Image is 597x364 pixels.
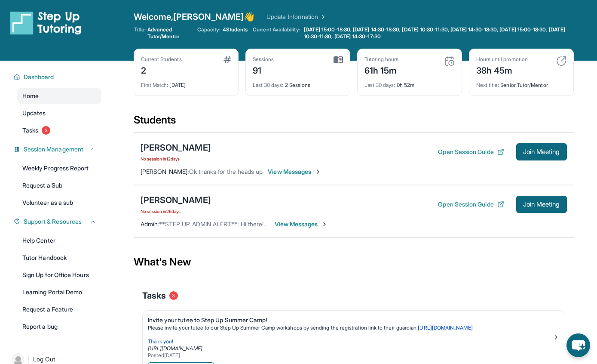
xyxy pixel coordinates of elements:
[418,324,472,331] a: [URL][DOMAIN_NAME]
[302,26,574,40] a: [DATE] 15:00-18:30, [DATE] 14:30-18:30, [DATE] 10:30-11:30, [DATE] 14:30-18:30, [DATE] 15:00-18:3...
[33,355,55,364] span: Log Out
[134,243,574,281] div: What's New
[315,168,321,175] img: Chevron-Right
[253,63,274,77] div: 91
[148,338,174,345] span: Thank you!
[523,202,560,207] span: Join Meeting
[141,208,211,215] span: No session in 26 days
[141,142,211,154] div: [PERSON_NAME]
[438,200,504,209] button: Open Session Guide
[364,82,395,88] span: Last 30 days :
[266,12,327,21] a: Update Information
[17,105,101,121] a: Updates
[476,56,528,63] div: Hours until promotion
[141,194,211,206] div: [PERSON_NAME]
[516,196,567,213] button: Join Meeting
[268,167,321,176] span: View Messages
[334,56,343,64] img: card
[22,92,39,100] span: Home
[17,178,101,193] a: Request a Sub
[476,77,566,89] div: Senior Tutor/Mentor
[17,88,101,104] a: Home
[275,220,328,228] span: View Messages
[141,82,168,88] span: First Match :
[141,56,182,63] div: Current Students
[253,26,300,40] span: Current Availability:
[17,250,101,265] a: Tutor Handbook
[22,109,46,117] span: Updates
[476,63,528,77] div: 38h 45m
[304,26,572,40] span: [DATE] 15:00-18:30, [DATE] 14:30-18:30, [DATE] 10:30-11:30, [DATE] 14:30-18:30, [DATE] 15:00-18:3...
[148,345,202,352] a: [URL][DOMAIN_NAME]
[17,302,101,317] a: Request a Feature
[142,290,166,302] span: Tasks
[223,56,231,63] img: card
[141,77,231,89] div: [DATE]
[516,143,567,160] button: Join Meeting
[134,113,574,132] div: Students
[24,217,82,226] span: Support & Resources
[24,73,54,81] span: Dashboard
[10,11,82,35] img: logo
[148,316,553,324] div: Invite your tutee to Step Up Summer Camp!
[134,11,255,23] span: Welcome, [PERSON_NAME] 👋
[147,26,192,40] span: Advanced Tutor/Mentor
[17,195,101,210] a: Volunteer as a sub
[444,56,455,66] img: card
[523,149,560,154] span: Join Meeting
[20,217,96,226] button: Support & Resources
[566,333,590,357] button: chat-button
[17,267,101,283] a: Sign Up for Office Hours
[141,220,159,228] span: Admin :
[253,77,343,89] div: 2 Sessions
[253,82,284,88] span: Last 30 days :
[143,311,565,361] a: Invite your tutee to Step Up Summer Camp!Please invite your tutee to our Step Up Summer Camp work...
[556,56,566,66] img: card
[17,284,101,300] a: Learning Portal Demo
[20,145,96,154] button: Session Management
[318,12,327,21] img: Chevron Right
[321,221,328,228] img: Chevron-Right
[197,26,221,33] span: Capacity:
[141,168,189,175] span: [PERSON_NAME] :
[364,77,455,89] div: 0h 52m
[42,126,50,135] span: 3
[134,26,146,40] span: Title:
[24,145,83,154] span: Session Management
[148,352,553,359] div: Posted [DATE]
[141,63,182,77] div: 2
[17,319,101,334] a: Report a bug
[22,126,38,135] span: Tasks
[17,233,101,248] a: Help Center
[17,123,101,138] a: Tasks3
[141,155,211,162] span: No session in 12 days
[189,168,263,175] span: Ok thanks for the heads up
[223,26,248,33] span: 4 Students
[364,56,399,63] div: Tutoring hours
[20,73,96,81] button: Dashboard
[364,63,399,77] div: 61h 15m
[476,82,499,88] span: Next title :
[17,160,101,176] a: Weekly Progress Report
[169,291,178,300] span: 3
[253,56,274,63] div: Sessions
[148,324,553,331] p: Please invite your tutee to our Step Up Summer Camp workshops by sending the registration link to...
[438,148,504,156] button: Open Session Guide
